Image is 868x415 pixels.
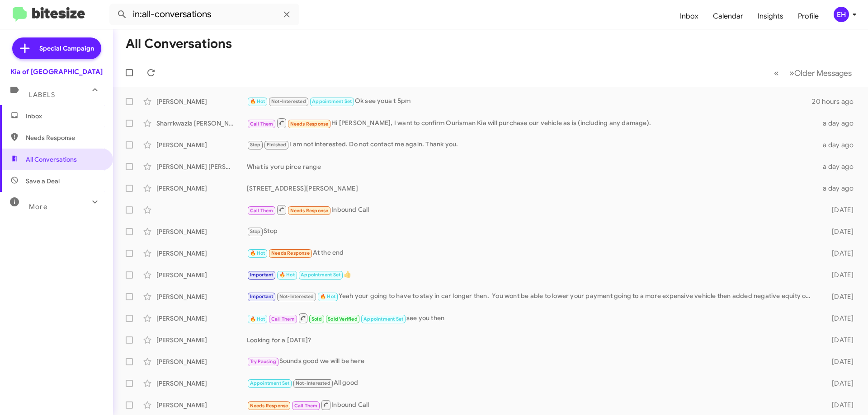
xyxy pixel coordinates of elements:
span: » [789,67,794,79]
span: Call Them [271,316,295,322]
span: 🔥 Hot [250,316,265,322]
span: Not-Interested [271,98,306,104]
span: Needs Response [26,133,103,142]
div: see you then [247,312,817,324]
span: « [774,67,779,79]
div: [PERSON_NAME] [156,314,247,323]
a: Profile [791,3,826,29]
div: 👍 [247,270,817,280]
div: Sounds good we will be here [247,356,817,367]
span: Save a Deal [26,177,60,186]
span: Stop [250,228,261,234]
div: Stop [247,226,817,237]
span: 🔥 Hot [320,294,335,299]
span: Needs Response [250,403,288,409]
span: Appointment Set [312,98,352,104]
span: Needs Response [271,250,310,256]
span: All Conversations [26,155,77,164]
a: Insights [750,3,791,29]
span: More [29,203,47,211]
div: [PERSON_NAME] [156,379,247,388]
span: Labels [29,91,55,99]
div: Kia of [GEOGRAPHIC_DATA] [10,67,103,76]
span: Sold Verified [328,316,358,322]
span: Older Messages [794,68,852,78]
div: a day ago [817,184,861,193]
span: Needs Response [290,208,329,214]
span: Try Pausing [250,359,276,364]
a: Special Campaign [12,37,101,59]
div: I am not interested. Do not contact me again. Thank you. [247,140,817,150]
span: Call Them [250,208,274,214]
div: [DATE] [817,205,861,214]
div: [PERSON_NAME] [PERSON_NAME] [156,162,247,171]
span: Stop [250,142,261,148]
span: Sold [311,316,322,322]
a: Inbox [673,3,706,29]
span: 🔥 Hot [279,272,295,278]
a: Calendar [706,3,750,29]
div: [DATE] [817,314,861,323]
span: 🔥 Hot [250,98,265,104]
div: Looking for a [DATE]? [247,336,817,345]
div: All good [247,378,817,388]
span: Call Them [250,121,274,127]
div: At the end [247,248,817,258]
div: [PERSON_NAME] [156,336,247,345]
span: Not-Interested [296,380,330,386]
div: Inbound Call [247,399,817,410]
div: [PERSON_NAME] [156,357,247,366]
div: Yeah your going to have to stay in car longer then. You wont be able to lower your payment going ... [247,291,817,302]
span: Important [250,294,274,299]
div: Inbound Call [247,204,817,215]
button: Next [784,64,857,82]
div: a day ago [817,119,861,128]
div: [DATE] [817,270,861,280]
input: Search [109,4,299,25]
div: [STREET_ADDRESS][PERSON_NAME] [247,184,817,193]
span: Important [250,272,274,278]
button: EH [826,7,858,22]
span: Appointment Set [250,380,290,386]
div: [DATE] [817,249,861,258]
div: [DATE] [817,379,861,388]
div: [PERSON_NAME] [156,227,247,236]
button: Previous [769,64,784,82]
span: Call Them [294,403,318,409]
span: Appointment Set [301,272,340,278]
div: [DATE] [817,227,861,236]
div: [PERSON_NAME] [156,97,247,106]
span: Inbox [26,112,103,121]
div: 20 hours ago [812,97,861,106]
div: [PERSON_NAME] [156,140,247,149]
div: What is yoru pirce range [247,162,817,171]
div: [PERSON_NAME] [156,292,247,301]
span: Special Campaign [39,44,94,53]
div: a day ago [817,162,861,171]
div: [DATE] [817,357,861,366]
div: a day ago [817,140,861,149]
span: Needs Response [290,121,329,127]
div: [PERSON_NAME] [156,270,247,280]
div: [DATE] [817,292,861,301]
div: Ok see youa t 5pm [247,96,812,107]
span: Appointment Set [363,316,403,322]
div: Hi [PERSON_NAME], I want to confirm Ourisman Kia will purchase our vehicle as is (including any d... [247,117,817,129]
span: Finished [267,142,287,148]
div: [PERSON_NAME] [156,249,247,258]
span: Not-Interested [279,294,314,299]
div: EH [834,7,849,22]
nav: Page navigation example [769,64,857,82]
div: [DATE] [817,401,861,410]
div: Sharrkwazia [PERSON_NAME] [156,119,247,128]
span: 🔥 Hot [250,250,265,256]
div: [DATE] [817,336,861,345]
div: [PERSON_NAME] [156,184,247,193]
h1: All Conversations [126,37,232,51]
div: [PERSON_NAME] [156,401,247,410]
